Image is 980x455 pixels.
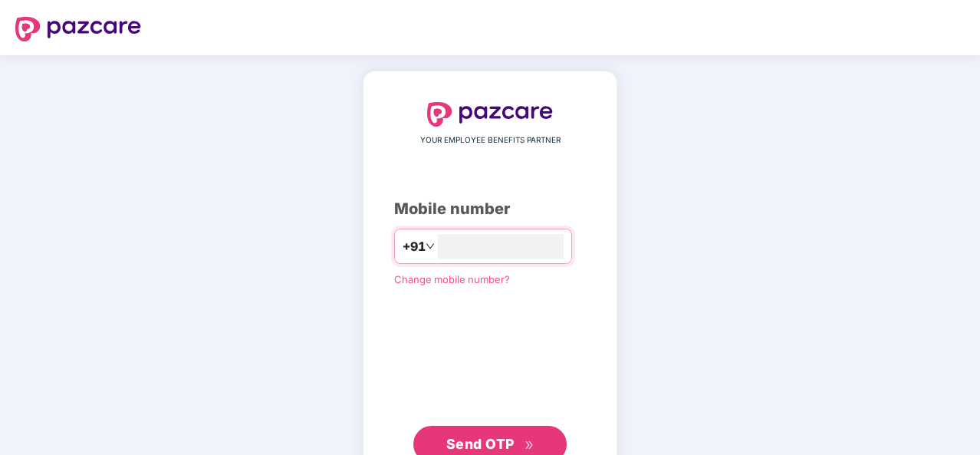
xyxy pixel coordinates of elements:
span: Send OTP [446,436,515,452]
a: Change mobile number? [394,273,510,285]
div: Mobile number [394,197,586,221]
span: double-right [525,440,534,450]
span: +91 [403,237,426,256]
span: down [426,242,435,251]
span: YOUR EMPLOYEE BENEFITS PARTNER [420,134,561,147]
img: logo [427,102,553,127]
img: logo [15,17,141,41]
